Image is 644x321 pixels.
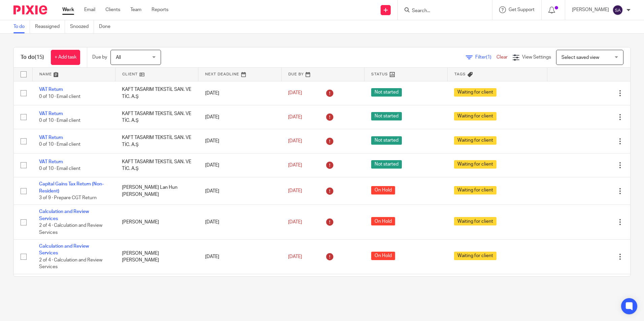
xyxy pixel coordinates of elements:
[115,81,198,105] td: KAFT TASARIM TEKSTİL SAN. VE TİC. A.Ş
[62,6,74,13] a: Work
[454,136,496,145] span: Waiting for client
[288,139,302,143] span: [DATE]
[35,20,65,33] a: Reassigned
[411,8,472,14] input: Search
[198,105,281,129] td: [DATE]
[39,223,102,235] span: 2 of 4 · Calculation and Review Services
[115,177,198,205] td: [PERSON_NAME] Lan Hun [PERSON_NAME]
[454,112,496,120] span: Waiting for client
[288,91,302,96] span: [DATE]
[39,166,80,171] span: 0 of 10 · Email client
[130,6,141,13] a: Team
[39,195,97,200] span: 3 of 9 · Prepare CGT Return
[105,6,120,13] a: Clients
[288,254,302,259] span: [DATE]
[198,129,281,153] td: [DATE]
[39,118,80,123] span: 0 of 10 · Email client
[198,240,281,274] td: [DATE]
[522,55,551,60] span: View Settings
[51,50,80,65] a: + Add task
[115,129,198,153] td: KAFT TASARIM TEKSTİL SAN. VE TİC. A.Ş
[13,5,47,14] img: Pixie
[572,6,609,13] p: [PERSON_NAME]
[371,160,402,169] span: Not started
[39,87,63,92] a: VAT Return
[92,54,107,61] p: Due by
[454,72,466,76] span: Tags
[99,20,116,33] a: Done
[371,112,402,120] span: Not started
[39,258,102,270] span: 2 of 4 · Calculation and Review Services
[115,153,198,177] td: KAFT TASARIM TEKSTİL SAN. VE TİC. A.Ş
[198,177,281,205] td: [DATE]
[115,105,198,129] td: KAFT TASARIM TEKSTİL SAN. VE TİC. A.Ş
[198,153,281,177] td: [DATE]
[371,252,395,260] span: On Hold
[13,20,30,33] a: To do
[39,209,89,221] a: Calculation and Review Services
[454,186,496,194] span: Waiting for client
[486,55,491,60] span: (1)
[288,163,302,168] span: [DATE]
[39,94,80,99] span: 0 of 10 · Email client
[116,55,121,60] span: All
[115,240,198,274] td: [PERSON_NAME] [PERSON_NAME]
[509,7,535,12] span: Get Support
[496,55,508,60] a: Clear
[612,5,623,15] img: svg%3E
[115,205,198,240] td: [PERSON_NAME]
[288,189,302,193] span: [DATE]
[39,135,63,140] a: VAT Return
[198,274,281,298] td: [DATE]
[35,55,44,60] span: (15)
[115,274,198,298] td: [PERSON_NAME]
[371,136,402,145] span: Not started
[454,217,496,225] span: Waiting for client
[475,55,496,60] span: Filter
[21,54,44,61] h1: To do
[198,81,281,105] td: [DATE]
[39,159,63,164] a: VAT Return
[39,111,63,116] a: VAT Return
[70,20,94,33] a: Snoozed
[371,88,402,97] span: Not started
[371,186,395,194] span: On Hold
[454,88,496,97] span: Waiting for client
[371,217,395,225] span: On Hold
[84,6,95,13] a: Email
[39,244,89,255] a: Calculation and Review Services
[39,182,104,193] a: Capital Gains Tax Return (Non-Resident)
[454,252,496,260] span: Waiting for client
[198,205,281,240] td: [DATE]
[561,55,599,60] span: Select saved view
[454,160,496,169] span: Waiting for client
[39,142,80,147] span: 0 of 10 · Email client
[288,115,302,119] span: [DATE]
[288,220,302,224] span: [DATE]
[152,6,168,13] a: Reports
